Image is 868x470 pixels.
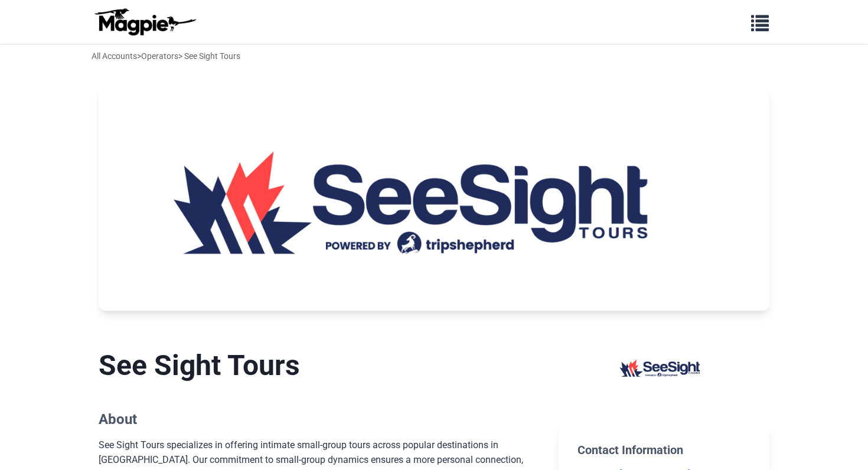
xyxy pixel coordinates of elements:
a: All Accounts [92,51,137,61]
h1: See Sight Tours [99,349,540,383]
h2: About [99,411,540,428]
img: See Sight Tours banner [99,87,769,311]
div: > > See Sight Tours [92,50,240,63]
a: Operators [141,51,178,61]
img: See Sight Tours logo [607,349,720,386]
img: logo-ab69f6fb50320c5b225c76a69d11143b.png [92,8,198,36]
h2: Contact Information [577,443,750,457]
